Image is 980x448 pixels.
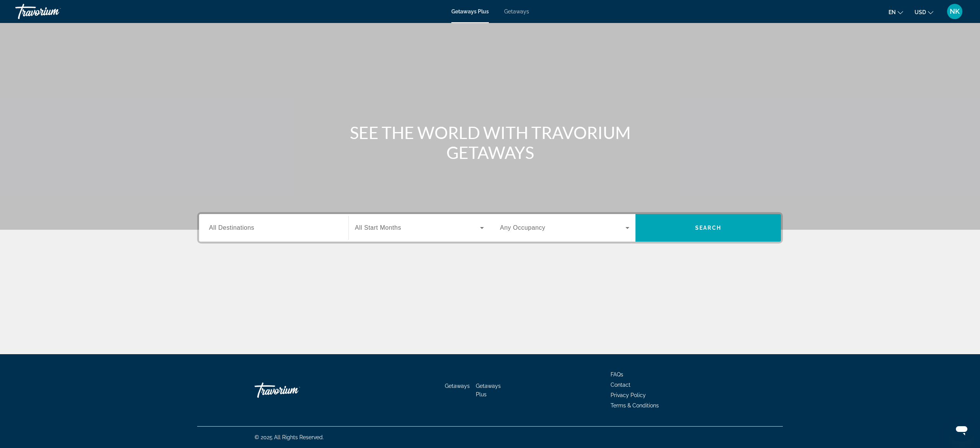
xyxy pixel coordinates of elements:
[15,2,92,21] a: Travorium
[915,7,933,18] button: Change currency
[945,3,965,20] button: User Menu
[199,214,781,242] div: Search widget
[445,383,470,389] a: Getaways
[950,8,960,15] span: NK
[695,225,721,231] span: Search
[209,224,254,231] span: All Destinations
[611,402,659,409] a: Terms & Conditions
[611,371,623,378] a: FAQs
[889,7,903,18] button: Change language
[476,383,501,397] a: Getaways Plus
[500,224,546,231] span: Any Occupancy
[915,9,926,15] span: USD
[346,123,634,162] h1: SEE THE WORLD WITH TRAVORIUM GETAWAYS
[355,224,401,231] span: All Start Months
[949,417,974,442] iframe: Кнопка запуска окна обмена сообщениями
[611,382,630,388] a: Contact
[635,214,781,242] button: Search
[611,392,646,398] a: Privacy Policy
[255,379,331,402] a: Travorium
[504,8,529,15] a: Getaways
[255,434,324,440] span: © 2025 All Rights Reserved.
[451,8,489,15] a: Getaways Plus
[889,9,896,15] span: en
